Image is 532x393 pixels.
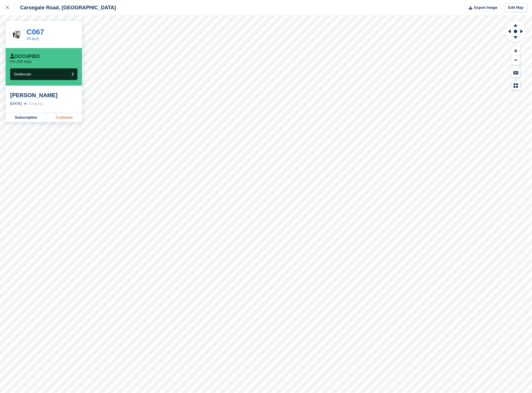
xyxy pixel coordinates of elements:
[512,81,520,90] button: Map Legend
[10,101,22,107] div: [DATE]
[10,68,77,80] button: Deallocate
[512,46,520,56] button: Zoom In
[10,30,23,40] img: 15-sqft-unit.jpg
[512,56,520,65] button: Zoom Out
[14,72,31,76] span: Deallocate
[512,68,520,77] button: Keyboard Shortcuts
[474,5,497,10] span: Export Image
[24,103,27,105] img: arrow-right-light-icn-cde0832a797a2874e46488d9cf13f60e5c3a73dbe684e267c42b8395dfbc2abf.svg
[10,92,77,99] div: [PERSON_NAME]
[27,36,39,41] a: 25 sq ft
[10,59,32,64] p: For 260 days
[27,28,44,36] a: C067
[15,4,116,11] div: Carsegate Road, [GEOGRAPHIC_DATA]
[47,113,82,122] a: Customer
[504,3,527,12] a: Edit Map
[6,113,47,122] a: Subscription
[10,54,40,59] div: Occupied
[29,101,43,107] div: Ongoing
[465,3,498,12] button: Export Image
